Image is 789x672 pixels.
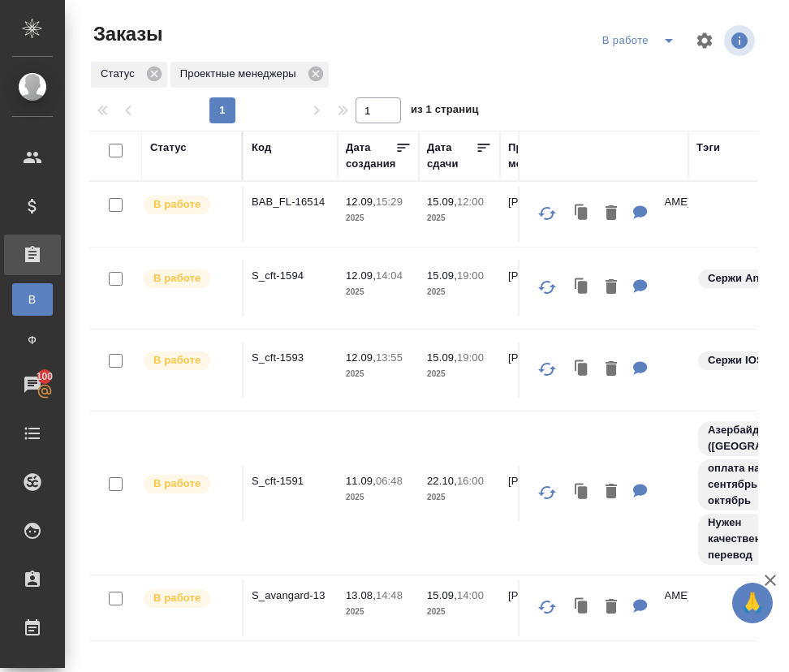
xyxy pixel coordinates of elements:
p: 19:00 [457,269,484,282]
p: Нужен качественный перевод [708,515,789,563]
button: Обновить [528,194,567,233]
div: Код [252,140,271,156]
p: 12.09, [346,196,376,208]
p: Проектные менеджеры [180,66,302,82]
button: Удалить [597,271,625,304]
p: 14:48 [376,589,403,601]
a: Ф [12,324,53,356]
p: 2025 [427,284,492,300]
p: 2025 [427,489,492,506]
p: 12.09, [346,269,376,282]
button: Удалить [597,476,625,509]
p: BAB_FL-16514 [252,194,330,210]
div: Дата сдачи [427,140,476,172]
div: Статус [91,62,167,88]
p: 16:00 [457,475,484,487]
p: 15:29 [376,196,403,208]
p: 2025 [427,210,492,226]
p: 13:55 [376,351,403,364]
button: Удалить [597,353,625,386]
p: В работе [153,196,200,213]
p: Азербайджанский ([GEOGRAPHIC_DATA]) [708,422,789,454]
p: Сержи Android [708,270,787,286]
p: 12.09, [346,351,376,364]
div: Выставляет ПМ после принятия заказа от КМа [142,194,234,216]
a: В [12,283,53,316]
p: 15.09, [427,196,457,208]
p: оплата на сентябрь и октябрь [708,460,789,509]
p: 2025 [427,366,492,382]
p: S_cft-1593 [252,350,330,366]
div: Проектные менеджеры [170,62,329,88]
td: [PERSON_NAME] [500,465,594,522]
button: Обновить [528,473,567,512]
span: 🙏 [739,586,766,620]
button: Обновить [528,268,567,307]
p: 2025 [427,604,492,620]
p: В работе [153,476,200,492]
div: Выставляет ПМ после принятия заказа от КМа [142,268,234,290]
p: 15.09, [427,351,457,364]
button: Для КМ: По оплате: просим данный проект разбить пополам: на сентябрь и октябрь [625,476,656,509]
p: 13.08, [346,589,376,601]
div: Дата создания [346,140,395,172]
div: Выставляет ПМ после принятия заказа от КМа [142,588,234,610]
div: Тэги [696,140,720,156]
button: Клонировать [567,197,597,230]
div: Выставляет ПМ после принятия заказа от КМа [142,350,234,372]
button: Клонировать [567,271,597,304]
span: Настроить таблицу [685,21,724,60]
td: [PERSON_NAME] [500,186,594,243]
button: Обновить [528,588,567,627]
div: Проектные менеджеры [508,140,586,172]
td: [PERSON_NAME] [500,260,594,317]
p: Сержи IOS [708,352,764,368]
button: Удалить [597,197,625,230]
p: S_avangard-13 [252,588,330,604]
p: В работе [153,590,200,606]
a: 100 [4,364,61,405]
span: В [20,291,45,308]
p: 19:00 [457,351,484,364]
span: Посмотреть информацию [724,25,758,56]
p: 2025 [346,284,411,300]
div: Выставляет ПМ после принятия заказа от КМа [142,473,234,495]
div: split button [598,28,685,54]
button: Клонировать [567,353,597,386]
button: Клонировать [567,476,597,509]
p: 12:00 [457,196,484,208]
button: 🙏 [732,583,773,623]
p: S_cft-1591 [252,473,330,489]
button: Клонировать [567,591,597,624]
span: Заказы [89,21,162,47]
p: 2025 [346,489,411,506]
p: 2025 [346,210,411,226]
p: 2025 [346,604,411,620]
p: 22.10, [427,475,457,487]
p: 06:48 [376,475,403,487]
span: Ф [20,332,45,348]
div: Статус [150,140,187,156]
p: В работе [153,270,200,286]
span: 100 [27,368,63,385]
p: 14:00 [457,589,484,601]
td: [PERSON_NAME] [500,579,594,636]
span: из 1 страниц [411,100,479,123]
td: [PERSON_NAME] [500,342,594,398]
p: 14:04 [376,269,403,282]
button: Удалить [597,591,625,624]
p: 2025 [346,366,411,382]
p: 11.09, [346,475,376,487]
p: S_cft-1594 [252,268,330,284]
p: В работе [153,352,200,368]
p: 15.09, [427,589,457,601]
p: Статус [101,66,140,82]
button: Обновить [528,350,567,389]
p: 15.09, [427,269,457,282]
